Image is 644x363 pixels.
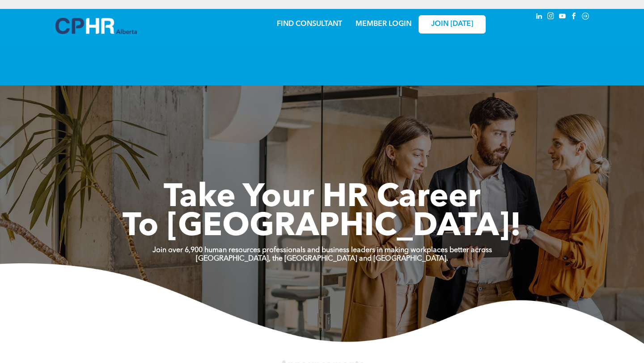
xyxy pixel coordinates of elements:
[123,211,521,243] span: To [GEOGRAPHIC_DATA]!
[569,11,579,23] a: facebook
[546,11,555,23] a: instagram
[55,18,137,34] img: A blue and white logo for cp alberta
[534,11,544,23] a: linkedin
[277,21,342,28] a: FIND CONSULTANT
[431,20,473,29] span: JOIN [DATE]
[580,11,590,23] a: Social network
[557,11,567,23] a: youtube
[196,255,448,262] strong: [GEOGRAPHIC_DATA], the [GEOGRAPHIC_DATA] and [GEOGRAPHIC_DATA].
[164,182,481,214] span: Take Your HR Career
[356,21,411,28] a: MEMBER LOGIN
[419,15,486,34] a: JOIN [DATE]
[153,247,492,254] strong: Join over 6,900 human resources professionals and business leaders in making workplaces better ac...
